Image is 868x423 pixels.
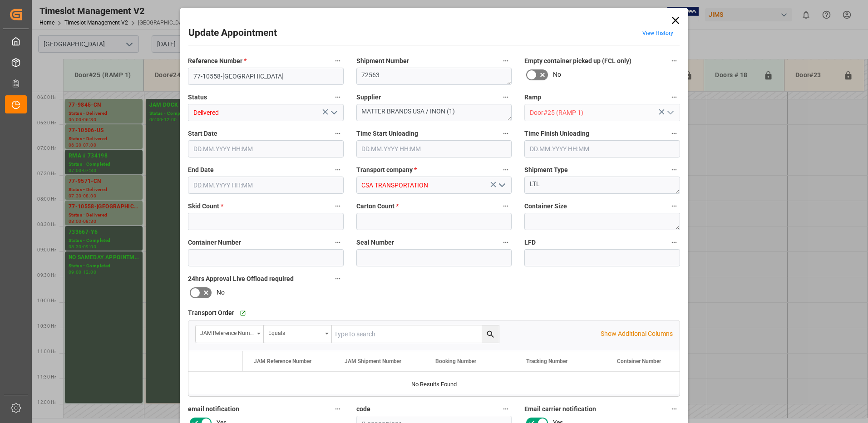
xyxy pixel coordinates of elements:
input: DD.MM.YYYY HH:MM [524,140,680,157]
button: Shipment Type [668,164,680,176]
span: Carton Count [356,202,399,211]
textarea: LTL [524,177,680,194]
span: No [553,70,561,79]
span: code [356,404,370,414]
a: View History [642,30,673,36]
span: Transport company [356,165,417,175]
span: Booking Number [435,358,476,364]
button: Empty container picked up (FCL only) [668,55,680,67]
input: DD.MM.YYYY HH:MM [188,140,344,157]
button: Shipment Number [500,55,512,67]
button: Skid Count * [332,200,344,212]
button: LFD [668,236,680,248]
span: Reference Number [188,56,247,66]
span: Time Start Unloading [356,129,418,138]
span: End Date [188,165,214,175]
button: Start Date [332,128,344,139]
span: Start Date [188,129,217,138]
button: Ramp [668,91,680,103]
button: code [500,403,512,415]
button: Reference Number * [332,55,344,67]
button: email notification [332,403,344,415]
input: DD.MM.YYYY HH:MM [356,140,512,157]
textarea: MATTER BRANDS USA / INON (1) [356,104,512,121]
p: Show Additional Columns [601,329,673,339]
input: Type to search/select [188,104,344,121]
span: Skid Count [188,202,223,211]
button: End Date [332,164,344,176]
span: Transport Order [188,308,234,318]
span: Supplier [356,93,381,102]
button: open menu [326,106,340,120]
span: email notification [188,404,239,414]
input: Type to search [332,325,499,343]
button: open menu [264,325,332,343]
button: search button [482,325,499,343]
button: open menu [495,178,508,192]
h2: Update Appointment [188,26,277,40]
input: Type to search/select [524,104,680,121]
span: Tracking Number [526,358,567,364]
div: JAM Reference Number [200,327,254,337]
input: DD.MM.YYYY HH:MM [188,177,344,194]
div: Equals [268,327,322,337]
span: Container Size [524,202,567,211]
span: Email carrier notification [524,404,596,414]
button: Email carrier notification [668,403,680,415]
span: Container Number [617,358,661,364]
button: Seal Number [500,236,512,248]
span: Container Number [188,238,241,247]
button: open menu [196,325,264,343]
button: Supplier [500,91,512,103]
span: Time Finish Unloading [524,129,589,138]
button: 24hrs Approval Live Offload required [332,273,344,285]
button: Time Finish Unloading [668,128,680,139]
button: Container Number [332,236,344,248]
span: Seal Number [356,238,394,247]
button: Transport company * [500,164,512,176]
button: Carton Count * [500,200,512,212]
span: JAM Reference Number [254,358,311,364]
span: No [217,288,225,297]
span: Shipment Number [356,56,409,66]
button: Container Size [668,200,680,212]
span: 24hrs Approval Live Offload required [188,274,294,284]
span: Empty container picked up (FCL only) [524,56,631,66]
button: Time Start Unloading [500,128,512,139]
span: Shipment Type [524,165,568,175]
button: Status [332,91,344,103]
span: LFD [524,238,536,247]
span: Ramp [524,93,541,102]
textarea: 72563 [356,68,512,85]
span: Status [188,93,207,102]
button: open menu [663,106,676,120]
span: JAM Shipment Number [345,358,401,364]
